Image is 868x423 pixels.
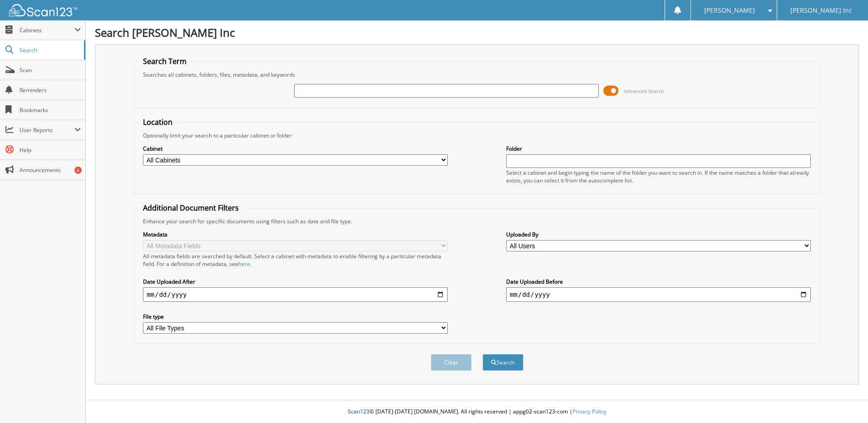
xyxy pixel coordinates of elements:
[238,260,250,268] a: here
[20,26,74,34] span: Cabinets
[506,278,811,285] label: Date Uploaded Before
[138,132,815,139] div: Optionally limit your search to a particular cabinet or folder
[74,167,82,174] div: 6
[506,287,811,302] input: end
[143,287,448,302] input: start
[138,71,815,79] div: Searches all cabinets, folders, files, metadata, and keywords
[138,203,243,213] legend: Additional Document Filters
[348,408,370,415] span: Scan123
[483,354,523,371] button: Search
[143,278,448,285] label: Date Uploaded After
[20,126,74,134] span: User Reports
[9,4,77,16] img: scan123-logo-white.svg
[143,145,448,152] label: Cabinet
[138,56,191,66] legend: Search Term
[143,231,448,238] label: Metadata
[823,379,868,423] iframe: Chat Widget
[790,8,852,13] span: [PERSON_NAME] Inc
[572,408,607,415] a: Privacy Policy
[506,145,811,152] label: Folder
[138,217,815,225] div: Enhance your search for specific documents using filters such as date and file type.
[506,169,811,184] div: Select a cabinet and begin typing the name of the folder you want to search in. If the name match...
[20,86,81,94] span: Reminders
[20,166,81,174] span: Announcements
[143,252,448,268] div: All metadata fields are searched by default. Select a cabinet with metadata to enable filtering b...
[20,146,81,154] span: Help
[86,401,868,423] div: © [DATE]-[DATE] [DOMAIN_NAME]. All rights reserved | appg02-scan123-com |
[431,354,472,371] button: Clear
[506,231,811,238] label: Uploaded By
[20,46,79,54] span: Search
[624,88,664,94] span: Advanced Search
[138,117,177,127] legend: Location
[20,66,81,74] span: Scan
[95,25,859,40] h1: Search [PERSON_NAME] Inc
[704,8,755,13] span: [PERSON_NAME]
[143,313,448,320] label: File type
[20,106,81,114] span: Bookmarks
